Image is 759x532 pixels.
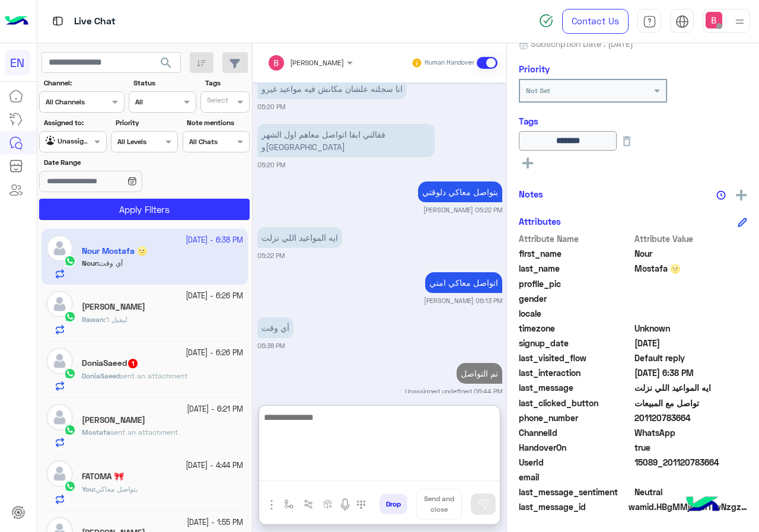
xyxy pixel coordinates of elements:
[186,460,243,472] small: [DATE] - 4:44 PM
[64,368,76,380] img: WhatsApp
[299,495,318,514] button: Trigger scenario
[120,371,187,380] span: sent an attachment
[423,205,502,215] small: [PERSON_NAME] 05:22 PM
[416,489,462,520] button: Send and close
[257,317,294,338] p: 1/10/2025, 6:38 PM
[257,251,285,260] small: 05:22 PM
[318,495,338,514] button: create order
[82,485,94,493] span: You
[44,117,105,128] label: Assigned to:
[152,52,181,78] button: search
[519,456,632,469] span: UserId
[519,216,561,227] h6: Attributes
[82,358,139,368] h5: DoniaSaeed
[634,292,748,305] span: null
[634,352,748,364] span: Default reply
[257,102,285,112] small: 05:20 PM
[519,292,632,305] span: gender
[519,247,632,260] span: first_name
[82,315,104,324] span: Rawan
[634,456,748,469] span: 15089_201120783664
[519,471,632,483] span: email
[736,190,747,200] img: add
[44,157,177,168] label: Date Range
[323,499,333,509] img: create order
[716,190,726,200] img: notes
[82,302,145,312] h5: Rawan Yahya
[634,367,748,379] span: 2025-10-01T15:38:02.099718Z
[82,428,110,437] span: Mostafa
[290,58,344,67] span: [PERSON_NAME]
[634,322,748,335] span: Unknown
[128,359,138,368] span: 1
[50,14,65,28] img: tab
[304,499,313,509] img: Trigger scenario
[634,381,748,394] span: ايه المواعيد اللي نزلت
[205,78,248,88] label: Tags
[519,412,632,424] span: phone_number
[264,498,279,512] img: send attachment
[531,37,633,50] span: Subscription Date : [DATE]
[519,116,747,126] h6: Tags
[519,501,626,513] span: last_message_id
[634,441,748,454] span: true
[706,12,722,28] img: userImage
[519,337,632,349] span: signup_date
[356,500,366,509] img: make a call
[418,181,502,202] p: 1/10/2025, 5:22 PM
[46,348,73,374] img: defaultAdmin.png
[64,480,76,492] img: WhatsApp
[82,371,120,380] span: DoniaSaeed
[519,441,632,454] span: HandoverOn
[519,278,632,290] span: profile_pic
[82,485,95,493] b: :
[477,498,489,510] img: send message
[634,397,748,409] span: تواصل مع المبيعات
[519,262,632,275] span: last_name
[187,404,243,415] small: [DATE] - 6:21 PM
[519,307,632,320] span: locale
[116,117,177,128] label: Priority
[425,58,474,68] small: Human Handover
[279,495,299,514] button: select flow
[519,189,543,199] h6: Notes
[519,63,550,74] h6: Priority
[44,78,123,88] label: Channel:
[82,472,124,482] h5: FATOMA 🎀
[106,315,127,324] span: ليفيل ٦
[634,486,748,498] span: 0
[425,272,502,293] p: 1/10/2025, 6:13 PM
[526,86,550,95] b: Not Set
[643,15,656,28] img: tab
[5,9,28,34] img: Logo
[64,311,76,323] img: WhatsApp
[519,322,632,335] span: timezone
[405,387,502,396] small: Unassigned undefined 06:44 PM
[257,78,407,99] p: 1/10/2025, 5:20 PM
[634,471,748,483] span: null
[257,160,285,170] small: 05:20 PM
[5,50,30,75] div: EN
[284,499,294,509] img: select flow
[64,424,76,436] img: WhatsApp
[562,9,629,34] a: Contact Us
[39,199,250,220] button: Apply Filters
[257,124,435,157] p: 1/10/2025, 5:20 PM
[457,363,502,384] p: 1/10/2025, 6:44 PM
[539,14,553,28] img: spinner
[186,348,243,359] small: [DATE] - 6:26 PM
[74,14,116,30] p: Live Chat
[133,78,194,88] label: Status
[629,501,747,513] span: wamid.HBgMMjAxMTIwNzgzNjY0FQIAEhggQUM2Q0NFMEE1OTdCQTg1MTREMjY4OTNGQjRGRjdGRDQA
[159,56,173,70] span: search
[634,247,748,260] span: Nour
[110,428,178,437] span: sent an attachment
[46,291,73,317] img: defaultAdmin.png
[682,485,723,526] img: hulul-logo.png
[519,352,632,364] span: last_visited_flow
[82,415,145,425] h5: Mostafa Bashandy
[519,367,632,379] span: last_interaction
[675,15,689,28] img: tab
[95,485,138,493] span: بتواصل معاكي
[205,95,228,109] div: Select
